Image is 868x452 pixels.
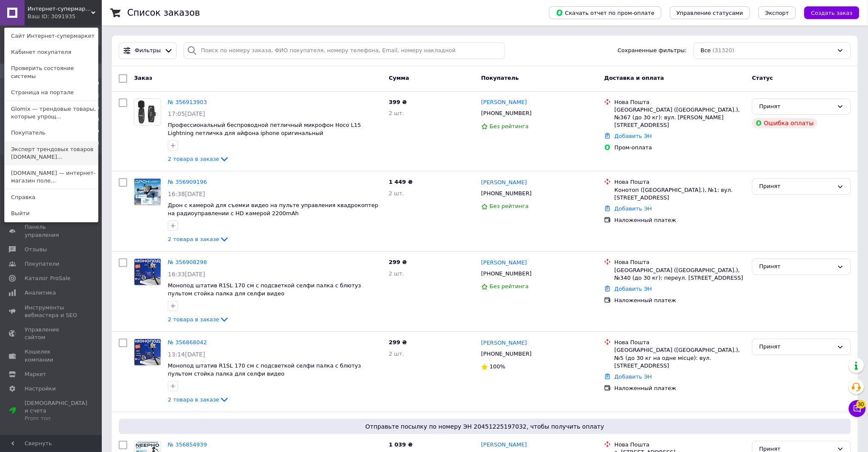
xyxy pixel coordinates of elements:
[168,110,205,117] span: 17:05[DATE]
[614,133,652,139] a: Добавить ЭН
[168,191,205,197] span: 16:38[DATE]
[614,186,745,202] div: Конотоп ([GEOGRAPHIC_DATA].), №1: вул. [STREET_ADDRESS]
[168,259,207,265] a: № 356908298
[701,47,711,55] span: Все
[614,178,745,186] div: Нова Пошта
[168,156,229,162] a: 2 товара в заказе
[134,98,161,126] a: Фото товару
[25,399,87,423] span: [DEMOGRAPHIC_DATA] и счета
[25,223,78,239] span: Панель управления
[134,339,161,366] a: Фото товару
[168,339,207,345] a: № 356868042
[135,47,161,55] span: Фильтры
[556,9,655,17] span: Скачать отчет по пром-оплате
[759,262,834,271] div: Принят
[480,108,533,119] div: [PHONE_NUMBER]
[168,202,378,216] a: Дрон с камерой для съемки видео на пульте управления квадрокоптер на радиоуправлении с HD камерой...
[389,259,407,265] span: 299 ₴
[389,110,404,116] span: 2 шт.
[670,6,750,19] button: Управление статусами
[389,441,413,448] span: 1 039 ₴
[796,9,860,16] a: Создать заказ
[490,203,529,209] span: Без рейтинга
[25,326,78,341] span: Управление сайтом
[168,396,229,403] a: 2 товара в заказе
[490,363,505,370] span: 100%
[5,101,98,125] a: Glomix — трендовые товары, которые упрощ...
[25,348,78,363] span: Кошелек компании
[168,99,207,105] a: № 356913903
[25,289,56,297] span: Аналитика
[28,5,91,13] span: Интернет-супермаркет
[481,75,519,81] span: Покупатель
[481,179,527,187] a: [PERSON_NAME]
[389,75,409,81] span: Сумма
[480,188,533,199] div: [PHONE_NUMBER]
[480,348,533,359] div: [PHONE_NUMBER]
[25,304,78,319] span: Инструменты вебмастера и SEO
[5,44,98,60] a: Кабинет покупателя
[168,282,361,297] a: Монопод штатив R1SL 170 см с подсветкой селфи палка с блютуз пультом стойка палка для селфи видео
[713,47,735,53] span: (31320)
[168,156,219,162] span: 2 товара в заказе
[25,371,46,378] span: Маркет
[168,179,207,185] a: № 356909196
[811,10,853,16] span: Создать заказ
[134,75,152,81] span: Заказ
[168,396,219,403] span: 2 товара в заказе
[752,118,818,128] div: Ошибка оплаты
[168,441,207,448] a: № 356854939
[614,373,652,380] a: Добавить ЭН
[168,316,219,323] span: 2 товара в заказе
[5,60,98,84] a: Проверить состояние системы
[134,339,161,365] img: Фото товару
[5,28,98,44] a: Сайт Интернет-супермаркет
[134,178,161,205] a: Фото товару
[614,346,745,370] div: [GEOGRAPHIC_DATA] ([GEOGRAPHIC_DATA].), №5 (до 30 кг на одне місце): вул. [STREET_ADDRESS]
[752,75,773,81] span: Статус
[25,275,70,282] span: Каталог ProSale
[168,122,361,136] a: Профессиональный беспроводной петличный микрофон Hoco L15 Lightning петличка для айфона iphone ор...
[481,339,527,347] a: [PERSON_NAME]
[614,385,745,392] div: Наложенный платеж
[168,316,229,323] a: 2 товара в заказе
[5,84,98,101] a: Страница на портале
[614,339,745,346] div: Нова Пошта
[25,246,47,253] span: Отзывы
[5,141,98,165] a: Эксперт трендовых товаров [DOMAIN_NAME]...
[677,10,743,16] span: Управление статусами
[389,190,404,197] span: 2 шт.
[134,258,161,286] a: Фото товару
[134,259,161,285] img: Фото товару
[614,98,745,106] div: Нова Пошта
[614,286,652,292] a: Добавить ЭН
[25,385,56,393] span: Настройки
[614,216,745,224] div: Наложенный платеж
[25,415,87,422] div: Prom топ
[481,259,527,267] a: [PERSON_NAME]
[168,236,229,242] a: 2 товара в заказе
[481,441,527,449] a: [PERSON_NAME]
[759,102,834,111] div: Принят
[759,343,834,351] div: Принят
[604,75,664,81] span: Доставка и оплата
[184,42,505,59] input: Поиск по номеру заказа, ФИО покупателя, номеру телефона, Email, номеру накладной
[134,179,161,205] img: Фото товару
[389,270,404,277] span: 2 шт.
[127,8,200,18] h1: Список заказов
[28,13,63,20] div: Ваш ID: 3091935
[614,205,652,212] a: Добавить ЭН
[5,165,98,189] a: [DOMAIN_NAME] — интернет-магазин поле...
[389,351,404,357] span: 2 шт.
[168,362,361,377] a: Монопод штатив R1SL 170 см с подсветкой селфи палка с блютуз пультом стойка палка для селфи видео
[804,6,860,19] button: Создать заказ
[549,6,661,19] button: Скачать отчет по пром-оплате
[481,98,527,107] a: [PERSON_NAME]
[849,400,866,417] button: Чат с покупателем30
[5,125,98,141] a: Покупатель
[618,47,687,55] span: Сохраненные фильтры:
[389,339,407,345] span: 299 ₴
[25,260,59,268] span: Покупатели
